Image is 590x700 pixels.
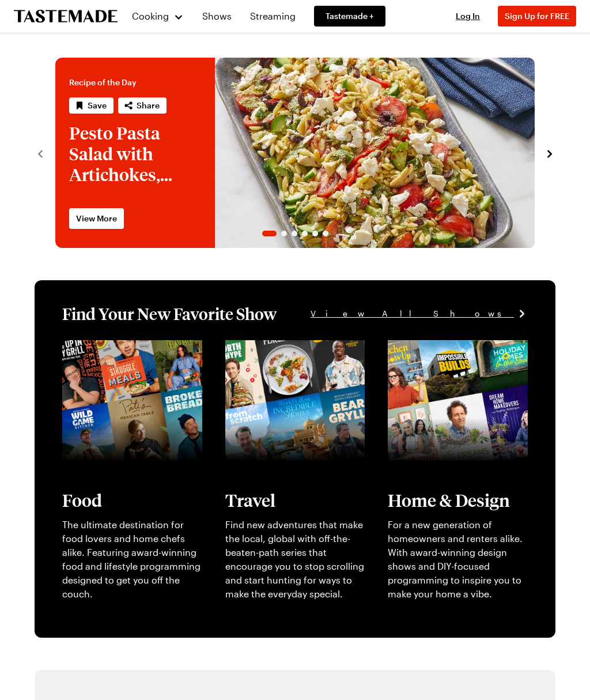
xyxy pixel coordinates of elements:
[445,10,491,22] button: Log In
[76,213,117,224] span: View More
[35,146,46,160] button: navigate to previous item
[225,341,347,366] a: View full content for [object Object]
[62,341,184,366] a: View full content for [object Object]
[505,11,569,21] span: Sign Up for FREE
[131,2,184,30] button: Cooking
[456,11,480,21] span: Log In
[326,10,374,22] span: Tastemade +
[302,231,308,236] span: Go to slide 4
[14,10,118,23] a: To Tastemade Home Page
[69,208,124,229] a: View More
[388,341,510,366] a: View full content for [object Object]
[132,10,169,21] span: Cooking
[118,97,167,114] button: Share
[311,307,514,320] span: View All Shows
[137,100,160,111] span: Share
[292,231,297,236] span: Go to slide 3
[62,303,277,324] h1: Find Your New Favorite Show
[88,100,107,111] span: Save
[69,97,114,114] button: Save recipe
[312,231,318,236] span: Go to slide 5
[281,231,287,236] span: Go to slide 2
[262,231,277,236] span: Go to slide 1
[498,6,576,27] button: Sign Up for FREE
[544,146,555,160] button: navigate to next item
[314,6,385,27] a: Tastemade +
[311,307,528,320] a: View All Shows
[323,231,328,236] span: Go to slide 6
[55,58,535,248] div: 1 / 6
